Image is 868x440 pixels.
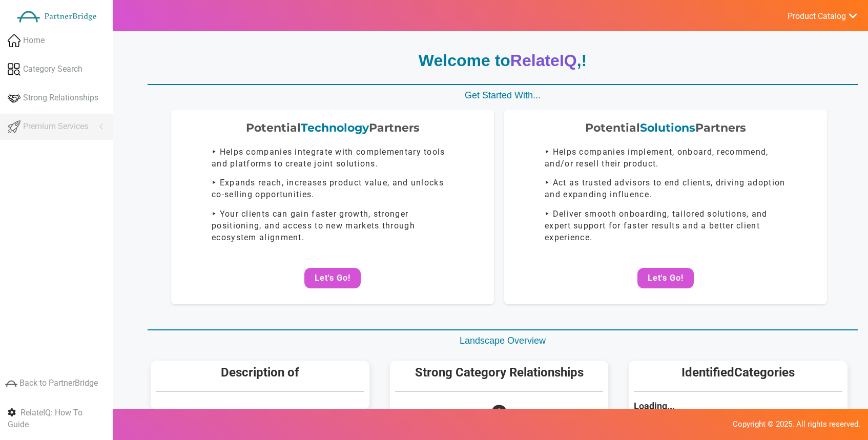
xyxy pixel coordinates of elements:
[23,64,82,75] span: Category Search
[8,419,860,430] p: Copyright © 2025. All rights reserved.
[23,92,98,104] span: Strong Relationships
[514,120,817,136] div: Potential Partners
[304,268,361,288] button: Let's Go!
[634,366,842,379] h5: Identified Categories
[212,146,453,170] p: ‣ Helps companies integrate with complementary tools and platforms to create joint solutions.
[8,408,82,429] span: RelateIQ: How To Guide
[156,366,364,379] h5: Description of
[301,121,369,135] span: Technology
[545,146,787,170] p: ‣ Helps companies implement, onboard, recommend, and/or resell their product.
[419,51,587,70] strong: Welcome to , !
[510,51,577,70] span: RelateIQ
[637,268,694,288] button: Let's Go!
[212,208,453,244] p: ‣ Your clients can gain faster growth, stronger positioning, and access to new markets through ec...
[634,400,842,413] div: Loading...
[5,378,17,390] img: greyIcon.png
[181,120,484,136] div: Potential Partners
[776,9,858,23] a: Product Catalog
[395,366,604,379] h5: Strong Category Relationships
[212,177,453,201] p: ‣ Expands reach, increases product value, and unlocks co-selling opportunities.
[545,208,787,244] p: ‣ Deliver smooth onboarding, tailored solutions, and expert support for faster results and a bett...
[490,399,508,436] span: 0
[640,121,695,135] span: Solutions
[460,336,546,346] span: Landscape Overview
[465,90,541,100] span: Get Started With...
[23,35,45,47] span: Home
[788,11,846,22] span: Product Catalog
[19,379,98,388] span: Back to PartnerBridge
[545,177,787,201] p: ‣ Act as trusted advisors to end clients, driving adoption and expanding influence.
